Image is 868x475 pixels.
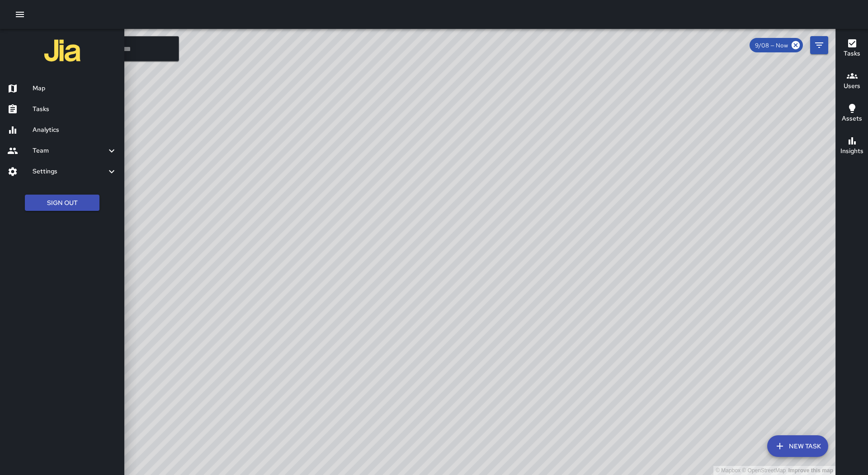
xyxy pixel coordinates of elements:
h6: Analytics [33,125,117,135]
h6: Insights [840,146,863,156]
button: Sign Out [25,195,99,211]
h6: Settings [33,167,106,177]
h6: Tasks [844,49,860,59]
h6: Assets [842,114,862,124]
h6: Tasks [33,104,117,114]
button: New Task [767,435,828,457]
img: jia-logo [44,33,80,69]
h6: Users [844,81,860,91]
h6: Team [33,146,106,156]
h6: Map [33,84,117,93]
